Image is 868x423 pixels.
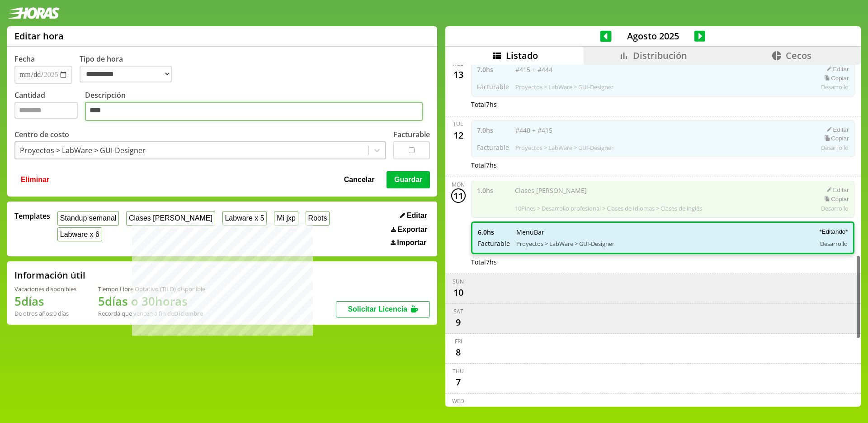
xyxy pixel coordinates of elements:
[397,239,426,247] span: Importar
[14,211,50,221] span: Templates
[222,211,267,225] button: Labware x 5
[174,309,203,317] b: Diciembre
[14,30,64,42] h1: Editar hora
[455,337,462,345] div: Fri
[14,293,76,309] h1: 5 días
[506,49,538,62] span: Listado
[453,367,464,375] div: Thu
[85,102,423,121] textarea: Descripción
[451,128,466,142] div: 12
[451,67,466,82] div: 13
[126,211,215,225] button: Clases [PERSON_NAME]
[14,269,85,281] h2: Información útil
[453,308,463,315] div: Sat
[14,309,76,317] div: De otros años: 0 días
[393,130,430,139] label: Facturable
[14,285,76,293] div: Vacaciones disponibles
[348,305,407,313] span: Solicitar Licencia
[471,100,855,109] div: Total 7 hs
[98,309,205,317] div: Recordá que vencen a fin de
[451,285,466,300] div: 10
[80,54,179,84] label: Tipo de hora
[633,49,687,62] span: Distribución
[786,49,811,62] span: Cecos
[453,278,464,285] div: Sun
[451,345,466,360] div: 8
[14,90,85,123] label: Cantidad
[471,161,855,169] div: Total 7 hs
[451,375,466,389] div: 7
[451,315,466,330] div: 9
[14,102,78,119] input: Cantidad
[471,258,855,266] div: Total 7 hs
[445,65,861,405] div: scrollable content
[80,66,172,82] select: Tipo de hora
[452,397,464,405] div: Wed
[612,30,694,42] span: Agosto 2025
[336,301,430,317] button: Solicitar Licencia
[397,211,430,220] button: Editar
[14,54,35,64] label: Fecha
[7,7,60,19] img: logotipo
[397,226,427,234] span: Exportar
[451,405,466,419] div: 6
[387,171,430,188] button: Guardar
[306,211,330,225] button: Roots
[20,145,146,155] div: Proyectos > LabWare > GUI-Designer
[85,90,430,123] label: Descripción
[407,211,427,220] span: Editar
[57,227,102,241] button: Labware x 6
[451,188,466,203] div: 11
[57,211,119,225] button: Standup semanal
[98,285,205,293] div: Tiempo Libre Optativo (TiLO) disponible
[453,120,463,128] div: Tue
[14,130,69,139] label: Centro de costo
[274,211,298,225] button: Mi jxp
[98,293,205,309] h1: 5 días o 30 horas
[452,181,465,188] div: Mon
[341,171,377,188] button: Cancelar
[388,225,430,234] button: Exportar
[18,171,52,188] button: Eliminar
